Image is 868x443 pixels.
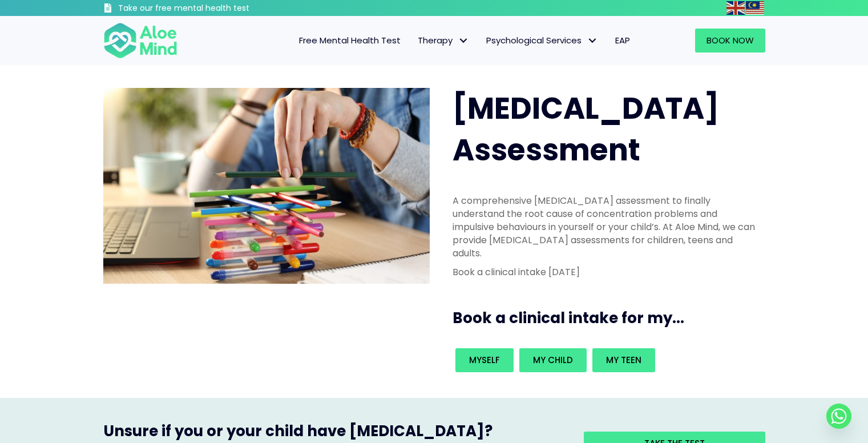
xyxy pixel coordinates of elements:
[103,3,310,16] a: Take our free mental health test
[478,29,607,53] a: Psychological ServicesPsychological Services: submenu
[584,33,601,49] span: Psychological Services: submenu
[533,354,573,366] span: My child
[103,22,177,59] img: Aloe mind Logo
[453,265,758,279] p: Book a clinical intake [DATE]
[455,348,514,372] a: Myself
[746,1,764,15] img: ms
[409,29,478,53] a: TherapyTherapy: submenu
[695,29,765,53] a: Book Now
[826,404,851,429] a: Whatsapp
[726,1,746,14] a: English
[453,308,770,328] h3: Book a clinical intake for my...
[103,88,430,284] img: ADHD photo
[519,348,587,372] a: My child
[469,354,500,366] span: Myself
[607,29,639,53] a: EAP
[192,29,639,53] nav: Menu
[746,1,765,14] a: Malay
[615,34,630,46] span: EAP
[418,34,469,46] span: Therapy
[118,3,310,14] h3: Take our free mental health test
[726,1,745,15] img: en
[706,34,754,46] span: Book Now
[453,87,719,171] span: [MEDICAL_DATA] Assessment
[592,348,655,372] a: My teen
[455,33,472,49] span: Therapy: submenu
[453,345,758,375] div: Book an intake for my...
[453,194,758,260] p: A comprehensive [MEDICAL_DATA] assessment to finally understand the root cause of concentration p...
[486,34,598,46] span: Psychological Services
[299,34,401,46] span: Free Mental Health Test
[290,29,409,53] a: Free Mental Health Test
[606,354,641,366] span: My teen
